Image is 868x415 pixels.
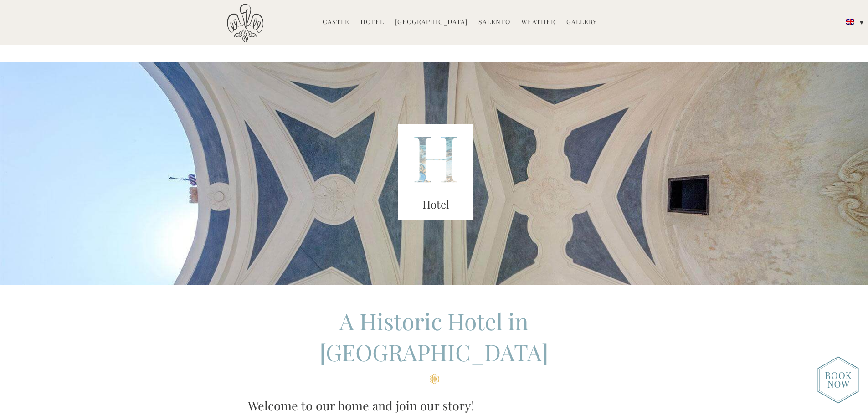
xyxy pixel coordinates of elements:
img: English [846,19,854,25]
a: [GEOGRAPHIC_DATA] [395,17,467,28]
h3: Hotel [398,196,474,213]
a: Weather [521,17,555,28]
img: new-booknow.png [817,356,859,404]
img: castello_header_block.png [398,124,474,220]
a: Gallery [566,17,597,28]
a: Salento [478,17,510,28]
h3: Welcome to our home and join our story! [248,396,620,415]
img: Castello di Ugento [227,4,263,42]
a: Hotel [360,17,384,28]
h2: A Historic Hotel in [GEOGRAPHIC_DATA] [248,306,620,384]
a: Castle [323,17,349,28]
